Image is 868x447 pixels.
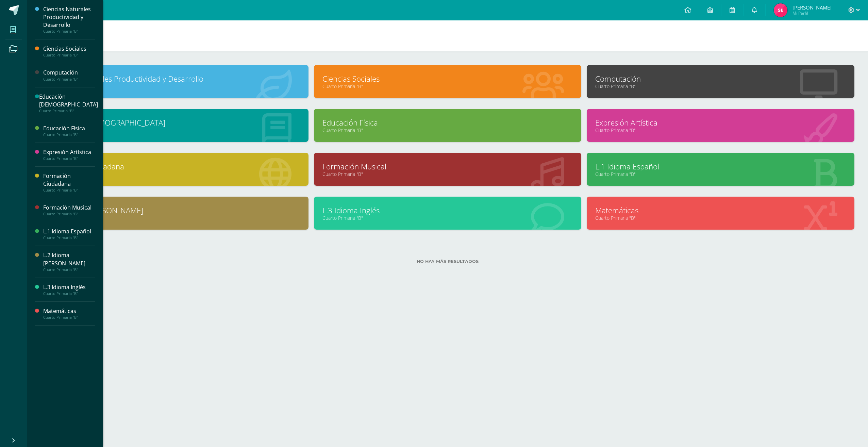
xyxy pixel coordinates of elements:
[595,83,846,89] a: Cuarto Primaria "B"
[43,45,95,57] a: Ciencias SocialesCuarto Primaria "B"
[322,117,573,128] a: Educación Física
[43,188,95,193] div: Cuarto Primaria "B"
[595,215,846,221] a: Cuarto Primaria "B"
[39,109,98,113] div: Cuarto Primaria "B"
[43,172,95,188] div: Formación Ciudadana
[43,283,95,291] div: L.3 Idioma Inglés
[43,45,95,53] div: Ciencias Sociales
[774,3,787,17] img: 42ae1f54cff0530601156dfeead2a8c9.png
[43,307,95,320] a: MatemáticasCuarto Primaria "B"
[43,77,95,82] div: Cuarto Primaria "B"
[49,215,300,221] a: Cuarto Primaria "B"
[43,204,95,216] a: Formación MusicalCuarto Primaria "B"
[43,291,95,296] div: Cuarto Primaria "B"
[43,53,95,57] div: Cuarto Primaria "B"
[595,161,846,172] a: L.1 Idioma Español
[43,172,95,193] a: Formación CiudadanaCuarto Primaria "B"
[49,83,300,89] a: Cuarto Primaria "B"
[792,10,832,16] span: Mi Perfil
[49,161,300,172] a: Formación Ciudadana
[595,117,846,128] a: Expresión Artística
[43,148,95,156] div: Expresión Artística
[49,205,300,216] a: L.2 Idioma [PERSON_NAME]
[43,251,95,272] a: L.2 Idioma [PERSON_NAME]Cuarto Primaria "B"
[39,93,98,109] div: Educación [DEMOGRAPHIC_DATA]
[595,73,846,84] a: Computación
[43,251,95,267] div: L.2 Idioma [PERSON_NAME]
[43,204,95,212] div: Formación Musical
[43,156,95,161] div: Cuarto Primaria "B"
[43,148,95,161] a: Expresión ArtísticaCuarto Primaria "B"
[43,228,95,240] a: L.1 Idioma EspañolCuarto Primaria "B"
[322,205,573,216] a: L.3 Idioma Inglés
[41,259,854,264] label: No hay más resultados
[322,215,573,221] a: Cuarto Primaria "B"
[43,132,95,137] div: Cuarto Primaria "B"
[322,171,573,177] a: Cuarto Primaria "B"
[792,4,832,11] span: [PERSON_NAME]
[43,228,95,235] div: L.1 Idioma Español
[43,125,95,137] a: Educación FísicaCuarto Primaria "B"
[49,127,300,133] a: Cuarto Primaria "B"
[49,171,300,177] a: Cuarto Primaria "B"
[595,205,846,216] a: Matemáticas
[43,125,95,132] div: Educación Física
[595,127,846,133] a: Cuarto Primaria "B"
[43,29,95,34] div: Cuarto Primaria "B"
[43,69,95,81] a: ComputaciónCuarto Primaria "B"
[49,73,300,84] a: Ciencias Naturales Productividad y Desarrollo
[322,83,573,89] a: Cuarto Primaria "B"
[43,315,95,320] div: Cuarto Primaria "B"
[322,127,573,133] a: Cuarto Primaria "B"
[43,283,95,296] a: L.3 Idioma InglésCuarto Primaria "B"
[43,267,95,272] div: Cuarto Primaria "B"
[595,171,846,177] a: Cuarto Primaria "B"
[43,69,95,77] div: Computación
[39,93,98,113] a: Educación [DEMOGRAPHIC_DATA]Cuarto Primaria "B"
[322,161,573,172] a: Formación Musical
[43,5,95,34] a: Ciencias Naturales Productividad y DesarrolloCuarto Primaria "B"
[43,5,95,29] div: Ciencias Naturales Productividad y Desarrollo
[43,307,95,315] div: Matemáticas
[49,117,300,128] a: Educación [DEMOGRAPHIC_DATA]
[43,212,95,216] div: Cuarto Primaria "B"
[43,235,95,240] div: Cuarto Primaria "B"
[322,73,573,84] a: Ciencias Sociales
